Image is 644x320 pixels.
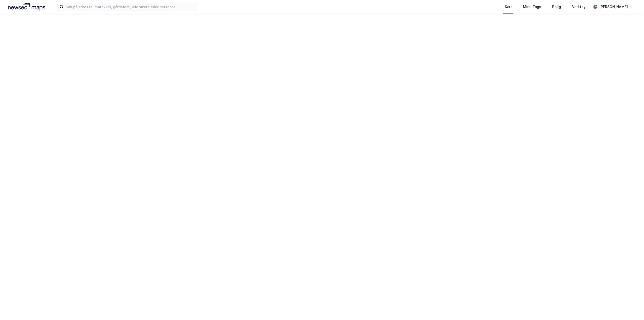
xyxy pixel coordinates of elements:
div: Bolig [552,4,561,10]
div: Mine Tags [523,4,541,10]
img: logo.a4113a55bc3d86da70a041830d287a7e.svg [8,3,45,11]
div: Verktøy [572,4,586,10]
input: Søk på adresse, matrikkel, gårdeiere, leietakere eller personer [64,3,198,11]
div: Kart [505,4,512,10]
div: [PERSON_NAME] [599,4,628,10]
